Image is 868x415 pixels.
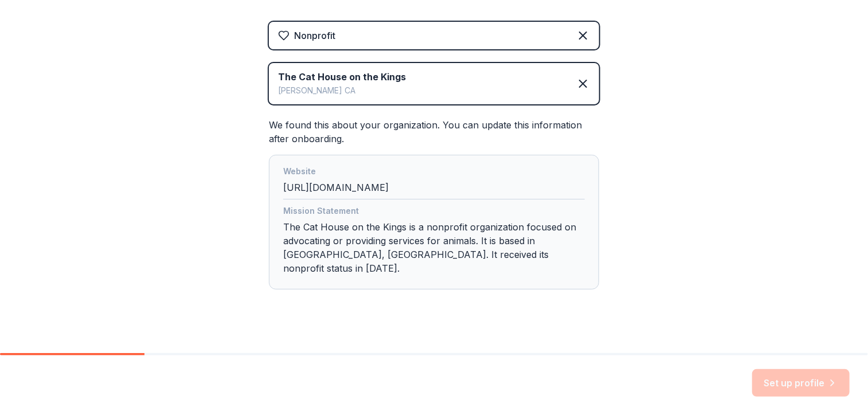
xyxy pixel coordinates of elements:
div: [PERSON_NAME] CA [278,84,406,97]
div: We found this about your organization. You can update this information after onboarding. [269,118,599,289]
div: [URL][DOMAIN_NAME] [283,165,585,199]
div: The Cat House on the Kings [278,70,406,84]
div: Website [283,165,585,181]
div: Mission Statement [283,204,585,220]
div: Nonprofit [294,29,335,42]
div: The Cat House on the Kings is a nonprofit organization focused on advocating or providing service... [283,204,585,280]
